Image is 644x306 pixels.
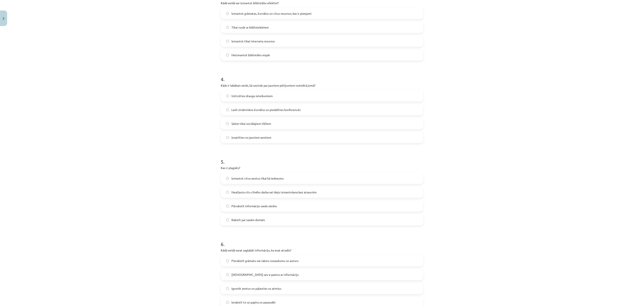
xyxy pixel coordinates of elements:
[231,286,281,291] span: Ignorēt avotus un paļauties uz atmiņu
[226,301,229,304] input: Ierakstīt to uz papīra un pazaudēt
[221,166,423,170] p: Kas ir plagiāts?
[226,219,229,221] input: Rakstīt par savām domām
[231,204,277,208] span: Pārrakstīt informāciju savās vārdos
[231,121,271,126] span: Sekot tikai sociālajiem tīkliem
[226,122,229,125] input: Sekot tikai sociālajiem tīkliem
[221,151,423,164] h1: 5 .
[231,300,276,305] span: Ierakstīt to uz papīra un pazaudēt
[226,177,229,180] input: Izmantot citus avotus tikai kā iedvesmu
[231,176,284,181] span: Izmantot citus avotus tikai kā iedvesmu
[231,135,271,140] span: Izvairīties no jauniem avotiem
[226,287,229,290] input: Ignorēt avotus un paļauties uz atmiņu
[221,83,423,88] p: Kāds ir labākais veids, kā uzzināt par jauniem pētījumiem noteiktā jomā?
[226,108,229,111] input: Lasīt zinātniskos žurnālus un piedalīties konferencēs
[226,54,229,56] input: Neizmantot bibliotēku vispār
[231,39,275,43] span: Izmantot tikai interneta resursus
[226,273,229,276] input: [DEMOGRAPHIC_DATA] sev e-pastus ar informāciju
[231,259,299,263] span: Pierakstīt grāmatu vai rakstu nosaukumu un autoru
[226,191,229,194] input: Neatļauta citu cilvēku darba vai ideju izmantošana bez atsaucēm
[226,95,229,97] input: Uzticēties draugu ieteikumiem
[231,94,273,98] span: Uzticēties draugu ieteikumiem
[226,205,229,207] input: Pārrakstīt informāciju savās vārdos
[231,272,299,277] span: [DEMOGRAPHIC_DATA] sev e-pastus ar informāciju
[226,259,229,262] input: Pierakstīt grāmatu vai rakstu nosaukumu un autoru
[221,1,423,5] p: Kādā veidā var izmantot bibliotēku efektīvi?
[226,136,229,139] input: Izvairīties no jauniem avotiem
[221,234,423,247] h1: 6 .
[231,25,269,30] span: Tikai runāt ar bibliotekāriem
[226,40,229,43] input: Izmantot tikai interneta resursus
[231,11,312,16] span: Izmantot grāmatas, žurnālus un citus resursus, kas ir pieejami
[221,69,423,82] h1: 4 .
[231,190,317,194] span: Neatļauta citu cilvēku darba vai ideju izmantošana bez atsaucēm
[226,12,229,15] input: Izmantot grāmatas, žurnālus un citus resursus, kas ir pieejami
[231,53,270,57] span: Neizmantot bibliotēku vispār
[226,26,229,29] input: Tikai runāt ar bibliotekāriem
[221,248,423,253] p: Kādā veidā varat saglabāt informāciju, ko esat atradis?
[3,17,4,20] img: icon-close-lesson-0947bae3869378f0d4975bcd49f059093ad1ed9edebbc8119c70593378902aed.svg
[231,108,301,112] span: Lasīt zinātniskos žurnālus un piedalīties konferencēs
[231,218,265,222] span: Rakstīt par savām domām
